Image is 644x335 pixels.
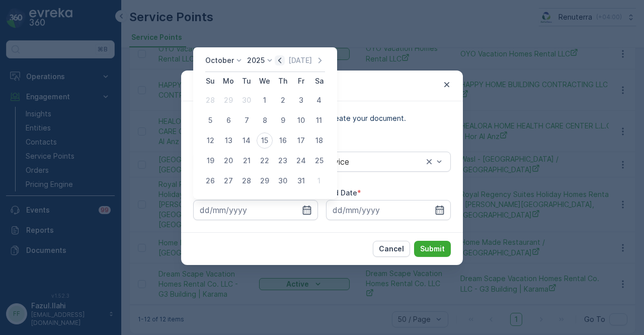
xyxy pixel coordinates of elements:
[220,92,236,108] div: 29
[201,72,219,90] th: Sunday
[311,153,327,169] div: 25
[275,173,291,189] div: 30
[220,132,236,149] div: 13
[310,72,328,90] th: Saturday
[237,72,256,90] th: Tuesday
[238,92,255,108] div: 30
[256,72,274,90] th: Wednesday
[373,241,410,257] button: Cancel
[275,112,291,128] div: 9
[205,55,234,65] p: October
[275,153,291,169] div: 23
[275,132,291,149] div: 16
[311,92,327,108] div: 4
[202,173,218,189] div: 26
[257,132,273,149] div: 15
[311,112,327,128] div: 11
[414,241,451,257] button: Submit
[220,112,236,128] div: 6
[257,153,273,169] div: 22
[293,92,309,108] div: 3
[257,173,273,189] div: 29
[220,173,236,189] div: 27
[420,244,445,254] p: Submit
[247,55,265,65] p: 2025
[202,112,218,128] div: 5
[311,132,327,149] div: 18
[257,112,273,128] div: 8
[202,92,218,108] div: 28
[202,132,218,149] div: 12
[238,112,255,128] div: 7
[193,200,318,220] input: dd/mm/yyyy
[293,153,309,169] div: 24
[238,173,255,189] div: 28
[274,72,292,90] th: Thursday
[257,92,273,108] div: 1
[311,173,327,189] div: 1
[220,153,236,169] div: 20
[202,153,218,169] div: 19
[293,132,309,149] div: 17
[379,244,404,254] p: Cancel
[238,132,255,149] div: 14
[326,200,451,220] input: dd/mm/yyyy
[292,72,310,90] th: Friday
[238,153,255,169] div: 21
[219,72,237,90] th: Monday
[275,92,291,108] div: 2
[293,112,309,128] div: 10
[326,188,357,197] label: End Date
[293,173,309,189] div: 31
[288,55,312,65] p: [DATE]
